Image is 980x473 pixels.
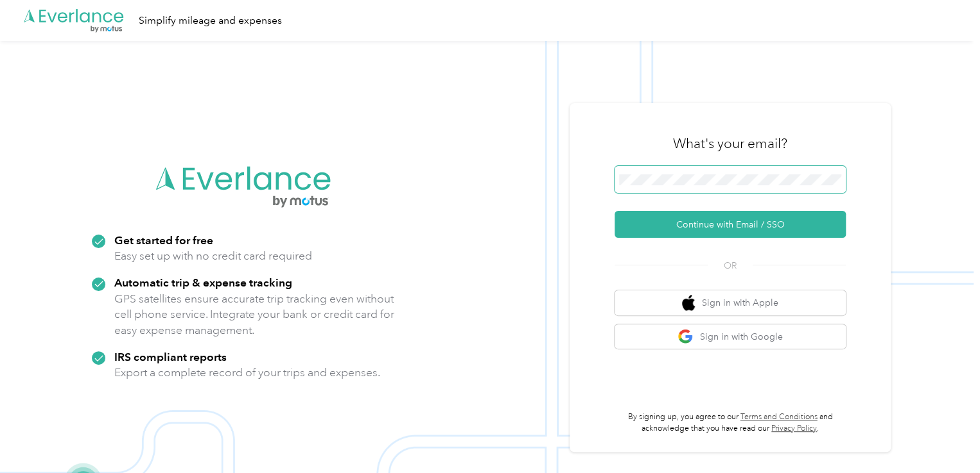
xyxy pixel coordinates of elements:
button: apple logoSign in with Apple [615,290,846,315]
p: Easy set up with no credit card required [114,248,312,264]
strong: IRS compliant reports [114,350,227,363]
span: OR [708,259,753,272]
strong: Get started for free [114,233,213,247]
button: Continue with Email / SSO [615,211,846,238]
img: google logo [678,329,694,345]
p: By signing up, you agree to our and acknowledge that you have read our . [615,411,846,434]
p: GPS satellites ensure accurate trip tracking even without cell phone service. Integrate your bank... [114,291,395,338]
a: Terms and Conditions [740,412,818,422]
h3: What's your email? [673,135,787,153]
img: apple logo [682,295,695,311]
strong: Automatic trip & expense tracking [114,276,292,289]
a: Privacy Policy [771,424,817,433]
p: Export a complete record of your trips and expenses. [114,365,380,381]
div: Simplify mileage and expenses [139,13,282,29]
button: google logoSign in with Google [615,324,846,349]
